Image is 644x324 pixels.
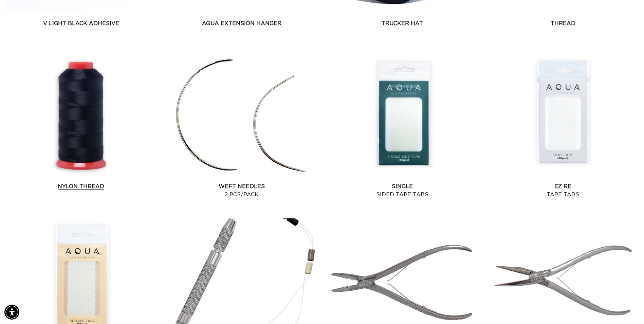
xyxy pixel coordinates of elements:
a: Nylon Thread [3,182,159,191]
a: AQUA Extension Hanger [164,19,319,28]
a: EZ Re Tape Tabs [485,182,641,199]
div: Accessibility Menu [4,305,19,320]
a: V Light Black Adhesive [3,19,159,28]
a: Single Sided Tape Tabs [325,182,480,199]
a: Thread [485,19,641,28]
a: Trucker Hat [325,19,480,28]
a: Weft Needles 2 pcs/pack [164,182,319,199]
